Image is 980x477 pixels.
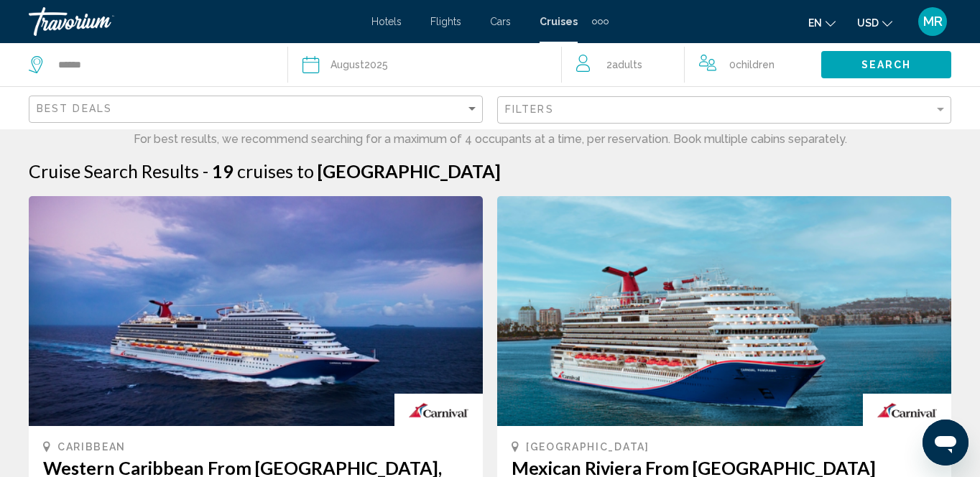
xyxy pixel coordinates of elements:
[394,394,483,426] img: carnival.gif
[212,160,234,182] span: 19
[736,59,775,70] span: Children
[29,7,357,36] a: Travorium
[505,103,554,115] span: Filters
[857,12,892,33] button: Change currency
[526,441,650,453] span: [GEOGRAPHIC_DATA]
[29,196,483,426] img: 1716543759.jpg
[203,160,208,182] span: -
[821,51,951,78] button: Search
[371,16,402,27] a: Hotels
[914,6,951,37] button: User Menu
[562,43,821,86] button: Travelers: 2 adults, 0 children
[857,17,879,29] span: USD
[606,55,642,75] span: 2
[430,16,461,27] a: Flights
[592,10,609,33] button: Extra navigation items
[330,55,388,75] div: 2025
[540,16,578,27] a: Cruises
[29,160,199,182] h1: Cruise Search Results
[237,160,314,182] span: cruises to
[318,160,501,182] span: [GEOGRAPHIC_DATA]
[923,14,943,29] span: MR
[808,17,822,29] span: en
[302,43,561,86] button: August2025
[729,55,775,75] span: 0
[490,16,511,27] a: Cars
[37,103,112,114] span: Best Deals
[863,394,951,426] img: carnival.gif
[37,103,479,116] mat-select: Sort by
[923,420,969,466] iframe: Button to launch messaging window
[497,96,951,125] button: Filter
[497,196,951,426] img: 1740684366.png
[861,60,912,71] span: Search
[612,59,642,70] span: Adults
[330,59,364,70] span: August
[808,12,836,33] button: Change language
[57,441,126,453] span: Caribbean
